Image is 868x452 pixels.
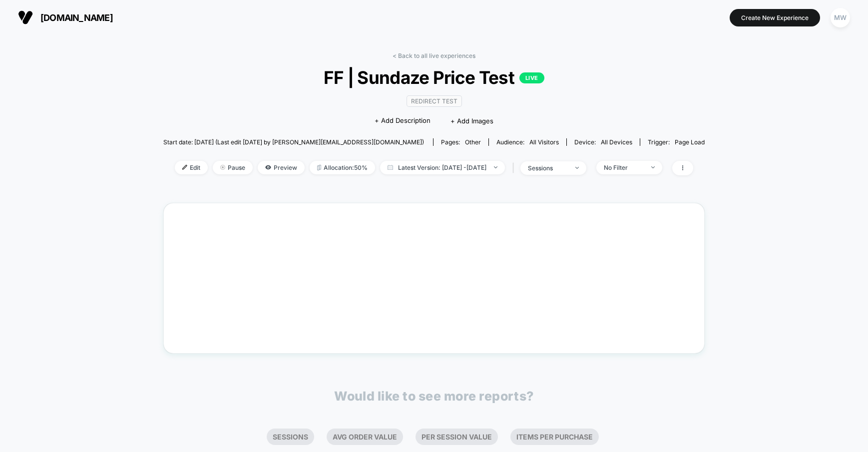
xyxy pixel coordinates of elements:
p: Would like to see more reports? [334,389,534,404]
li: Items Per Purchase [510,429,599,445]
img: rebalance [317,165,321,170]
span: all devices [601,138,632,146]
span: Device: [566,138,640,146]
p: LIVE [519,72,544,83]
span: Pause [213,161,253,174]
span: Page Load [675,138,705,146]
img: end [651,166,655,168]
span: [DOMAIN_NAME] [40,12,113,23]
span: Start date: [DATE] (Last edit [DATE] by [PERSON_NAME][EMAIL_ADDRESS][DOMAIN_NAME]) [163,138,424,146]
span: + Add Images [450,117,493,125]
button: Create New Experience [730,9,820,26]
img: edit [182,165,187,170]
span: Preview [258,161,305,174]
span: All Visitors [529,138,559,146]
div: MW [831,8,850,27]
img: Visually logo [18,10,33,25]
span: + Add Description [375,116,431,126]
img: end [575,167,579,169]
li: Sessions [267,429,314,445]
span: Latest Version: [DATE] - [DATE] [380,161,505,174]
img: end [494,166,497,168]
div: No Filter [604,164,644,171]
span: FF | Sundaze Price Test [190,67,677,88]
div: Trigger: [648,138,705,146]
span: Edit [175,161,208,174]
a: < Back to all live experiences [393,52,475,59]
div: Audience: [496,138,559,146]
button: MW [828,7,853,28]
li: Avg Order Value [327,429,403,445]
img: calendar [388,165,393,170]
span: Redirect Test [407,95,462,107]
img: end [220,165,225,170]
div: sessions [528,164,568,172]
span: other [465,138,481,146]
span: | [510,161,520,175]
div: Pages: [441,138,481,146]
li: Per Session Value [416,429,498,445]
button: [DOMAIN_NAME] [15,9,116,25]
span: Allocation: 50% [310,161,375,174]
